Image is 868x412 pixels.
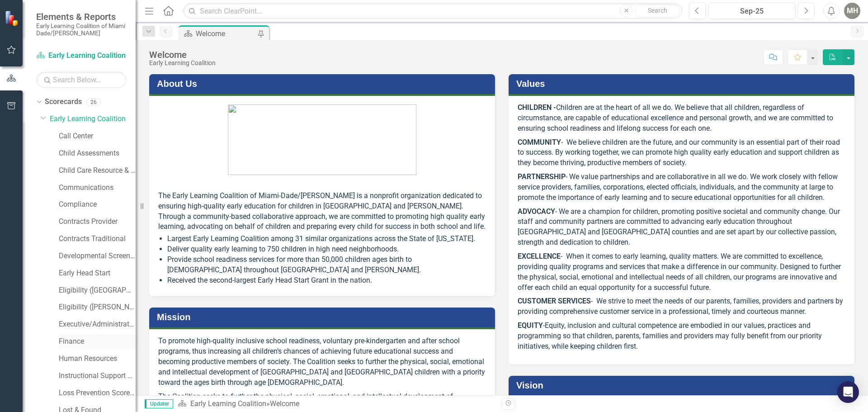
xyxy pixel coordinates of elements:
[157,312,491,322] h3: Mission
[45,97,82,107] a: Scorecards
[36,11,127,22] span: Elements & Reports
[158,191,486,231] span: The Early Learning Coalition of Miami-Dade/[PERSON_NAME] is a nonprofit organization dedicated to...
[518,297,591,305] strong: CUSTOMER SERVICES
[635,5,680,17] button: Search
[59,217,136,227] a: Contracts Provider
[36,22,127,37] small: Early Learning Coalition of Miami Dade/[PERSON_NAME]
[518,319,845,354] p: -
[59,251,136,261] a: Developmental Screening Compliance
[518,103,556,112] strong: CHILDREN -
[157,79,491,89] h3: About Us
[59,199,136,210] a: Compliance
[178,399,495,409] div: »
[518,172,566,181] strong: PARTNERSHIP
[167,244,486,255] li: Deliver quality early learning to 750 children in high need neighborhoods.
[712,6,792,17] div: Sep-25
[59,148,136,159] a: Child Assessments
[59,183,136,193] a: Communications
[59,131,136,142] a: Call Center
[59,268,136,279] a: Early Head Start
[59,234,136,244] a: Contracts Traditional
[270,399,299,408] div: Welcome
[36,51,127,61] a: Early Learning Coalition
[59,388,136,398] a: Loss Prevention Scorecard
[837,381,859,403] div: Open Intercom Messenger
[518,170,845,205] p: - We value partnerships and are collaborative in all we do. We work closely with fellow service p...
[59,285,136,296] a: Eligibility ([GEOGRAPHIC_DATA])
[167,234,486,244] li: Largest Early Learning Coalition among 31 similar organizations across the State of [US_STATE].
[518,205,845,250] p: - We are a champion for children, promoting positive societal and community change. Our staff and...
[59,302,136,313] a: Eligibility ([PERSON_NAME])
[158,336,486,389] p: To promote high-quality inclusive school readiness, voluntary pre-kindergarten and after school p...
[648,7,667,14] span: Search
[86,98,101,106] div: 26
[518,207,555,216] strong: ADVOCACY
[59,166,136,176] a: Child Care Resource & Referral (CCR&R)
[167,255,486,275] li: Provide school readiness services for more than 50,000 children ages birth to [DEMOGRAPHIC_DATA] ...
[50,114,136,124] a: Early Learning Coalition
[518,294,845,319] p: - We strive to meet the needs of our parents, families, providers and partners by providing compr...
[518,250,845,294] p: - When it comes to early learning, quality matters. We are committed to excellence, providing qua...
[149,50,216,60] div: Welcome
[516,79,850,89] h3: Values
[145,399,173,408] span: Updater
[167,275,486,286] li: Received the second-largest Early Head Start Grant in the nation.
[59,336,136,347] a: Finance
[518,136,845,170] p: - We believe children are the future, and our community is an essential part of their road to suc...
[518,103,845,136] p: Children are at the heart of all we do. We believe that all children, regardless of circumstance,...
[59,319,136,330] a: Executive/Administrative
[36,72,127,88] input: Search Below...
[708,3,795,19] button: Sep-25
[518,321,543,330] strong: EQUITY
[518,138,561,147] strong: COMMUNITY
[518,321,822,350] span: Equity, inclusion and cultural competence are embodied in our values, practices and programming s...
[196,28,255,39] div: Welcome
[5,10,20,26] img: ClearPoint Strategy
[516,380,850,390] h3: Vision
[844,3,860,19] button: MH
[183,3,682,19] input: Search ClearPoint...
[149,60,216,66] div: Early Learning Coalition
[59,354,136,364] a: Human Resources
[59,371,136,381] a: Instructional Support Services
[190,399,266,408] a: Early Learning Coalition
[228,104,416,175] img: ELC_logo.jpg
[518,252,561,260] strong: EXCELLENCE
